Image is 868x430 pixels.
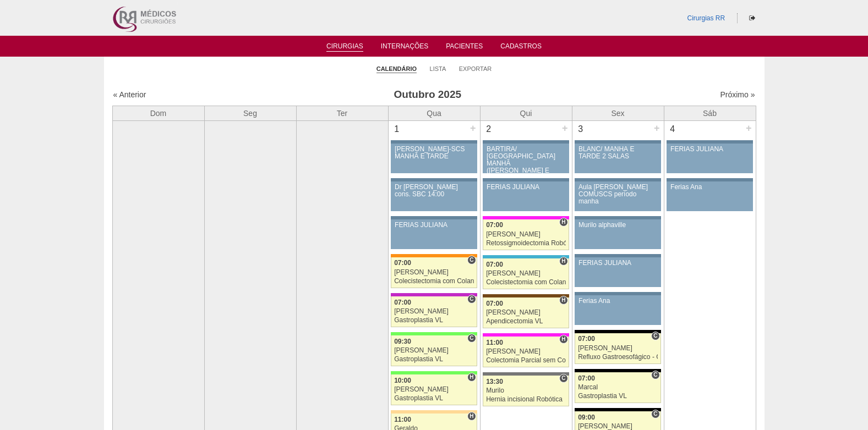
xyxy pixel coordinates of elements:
[467,295,476,304] span: Consultório
[667,178,752,181] div: Key: Aviso
[483,294,569,297] div: Key: Santa Joana
[394,308,474,315] div: [PERSON_NAME]
[575,257,660,287] a: FERIAS JULIANA
[388,106,480,120] th: Qua
[395,146,473,160] div: [PERSON_NAME]-SCS MANHÃ E TARDE
[394,347,474,354] div: [PERSON_NAME]
[652,121,662,135] div: +
[391,374,477,405] a: H 10:00 [PERSON_NAME] Gastroplastia VL
[483,333,569,337] div: Key: Pro Matre
[391,178,477,181] div: Key: Aviso
[483,297,569,328] a: H 07:00 [PERSON_NAME] Apendicectomia VL
[394,299,411,306] span: 07:00
[394,338,411,345] span: 09:30
[578,393,658,400] div: Gastroplastia VL
[486,270,566,277] div: [PERSON_NAME]
[487,184,565,191] div: FERIAS JULIANA
[483,140,569,144] div: Key: Aviso
[572,121,589,137] div: 3
[394,377,411,384] span: 10:00
[575,181,660,211] a: Aula [PERSON_NAME] COMUSCS período manha
[575,408,660,411] div: Key: Blanc
[578,335,595,343] span: 07:00
[391,254,477,257] div: Key: São Luiz - SCS
[483,258,569,289] a: H 07:00 [PERSON_NAME] Colecistectomia com Colangiografia VL
[486,396,566,403] div: Hernia incisional Robótica
[446,42,483,53] a: Pacientes
[578,384,658,391] div: Marcal
[560,121,570,135] div: +
[391,293,477,296] div: Key: Maria Braido
[578,184,657,206] div: Aula [PERSON_NAME] COMUSCS período manha
[572,106,664,120] th: Sex
[267,87,588,103] h3: Outubro 2025
[575,333,660,364] a: C 07:00 [PERSON_NAME] Refluxo Gastroesofágico - Cirurgia VL
[578,374,595,382] span: 07:00
[578,423,658,430] div: [PERSON_NAME]
[467,334,476,343] span: Consultório
[578,297,657,305] div: Ferias Ana
[575,292,660,295] div: Key: Aviso
[467,412,476,421] span: Hospital
[670,146,749,153] div: FERIAS JULIANA
[575,219,660,249] a: Murilo alphaville
[394,416,411,423] span: 11:00
[575,295,660,325] a: Ferias Ana
[483,219,569,250] a: H 07:00 [PERSON_NAME] Retossigmoidectomia Robótica
[664,121,681,137] div: 4
[481,121,498,137] div: 2
[394,395,474,402] div: Gastroplastia VL
[578,345,658,352] div: [PERSON_NAME]
[467,373,476,382] span: Hospital
[394,259,411,267] span: 07:00
[394,278,474,285] div: Colecistectomia com Colangiografia VL
[667,140,752,144] div: Key: Aviso
[483,376,569,406] a: C 13:30 Murilo Hernia incisional Robótica
[486,300,503,307] span: 07:00
[486,318,566,325] div: Apendicectomia VL
[381,42,429,53] a: Internações
[559,296,567,305] span: Hospital
[391,219,477,249] a: FERIAS JULIANA
[391,410,477,414] div: Key: Bartira
[391,332,477,335] div: Key: Brasil
[486,309,566,316] div: [PERSON_NAME]
[391,371,477,374] div: Key: Brasil
[483,216,569,219] div: Key: Pro Matre
[575,330,660,333] div: Key: Blanc
[486,279,566,286] div: Colecistectomia com Colangiografia VL
[467,256,476,264] span: Consultório
[112,106,204,120] th: Dom
[559,374,567,383] span: Consultório
[575,178,660,181] div: Key: Aviso
[394,269,474,276] div: [PERSON_NAME]
[395,184,473,198] div: Dr [PERSON_NAME] cons. SBC 14:00
[575,144,660,173] a: BLANC/ MANHÃ E TARDE 2 SALAS
[391,181,477,211] a: Dr [PERSON_NAME] cons. SBC 14:00
[459,65,492,73] a: Exportar
[667,144,752,173] a: FERIAS JULIANA
[391,257,477,288] a: C 07:00 [PERSON_NAME] Colecistectomia com Colangiografia VL
[486,348,566,355] div: [PERSON_NAME]
[575,369,660,372] div: Key: Blanc
[483,181,569,211] a: FERIAS JULIANA
[578,260,657,267] div: FERIAS JULIANA
[483,337,569,367] a: H 11:00 [PERSON_NAME] Colectomia Parcial sem Colostomia VL
[651,371,659,379] span: Consultório
[667,181,752,211] a: Ferias Ana
[389,121,406,137] div: 1
[486,221,503,229] span: 07:00
[578,222,657,229] div: Murilo alphaville
[486,261,503,268] span: 07:00
[483,372,569,376] div: Key: Santa Catarina
[394,386,474,393] div: [PERSON_NAME]
[480,106,572,120] th: Qui
[483,144,569,173] a: BARTIRA/ [GEOGRAPHIC_DATA] MANHÃ ([PERSON_NAME] E ANA)/ SANTA JOANA -TARDE
[296,106,388,120] th: Ter
[113,90,146,99] a: « Anterior
[744,121,754,135] div: +
[651,410,659,418] span: Consultório
[391,216,477,219] div: Key: Aviso
[486,357,566,364] div: Colectomia Parcial sem Colostomia VL
[486,240,566,247] div: Retossigmoidectomia Robótica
